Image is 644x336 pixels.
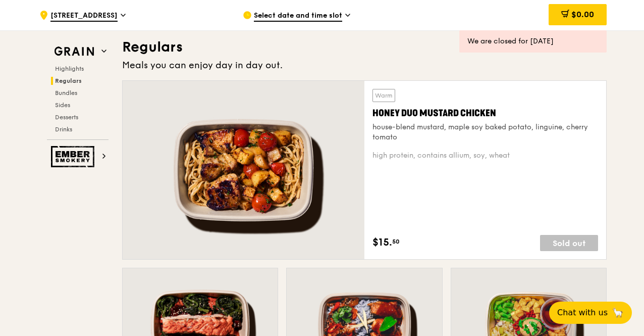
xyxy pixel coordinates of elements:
[55,77,82,84] span: Regulars
[122,38,607,56] h3: Regulars
[571,10,594,19] span: $0.00
[467,36,599,46] div: We are closed for [DATE]
[51,146,97,167] img: Ember Smokery web logo
[50,11,118,22] span: [STREET_ADDRESS]
[372,122,598,142] div: house-blend mustard, maple soy baked potato, linguine, cherry tomato
[549,302,632,324] button: Chat with us🦙
[55,89,77,97] span: Bundles
[55,102,70,109] span: Sides
[540,235,598,251] div: Sold out
[372,235,392,250] span: $15.
[372,89,395,102] div: Warm
[254,11,342,22] span: Select date and time slot
[55,126,72,133] span: Drinks
[392,237,400,246] span: 50
[55,114,78,121] span: Desserts
[55,65,84,72] span: Highlights
[557,307,608,319] span: Chat with us
[122,58,607,72] div: Meals you can enjoy day in day out.
[51,42,97,61] img: Grain web logo
[612,307,624,319] span: 🦙
[372,106,598,120] div: Honey Duo Mustard Chicken
[372,151,598,161] div: high protein, contains allium, soy, wheat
